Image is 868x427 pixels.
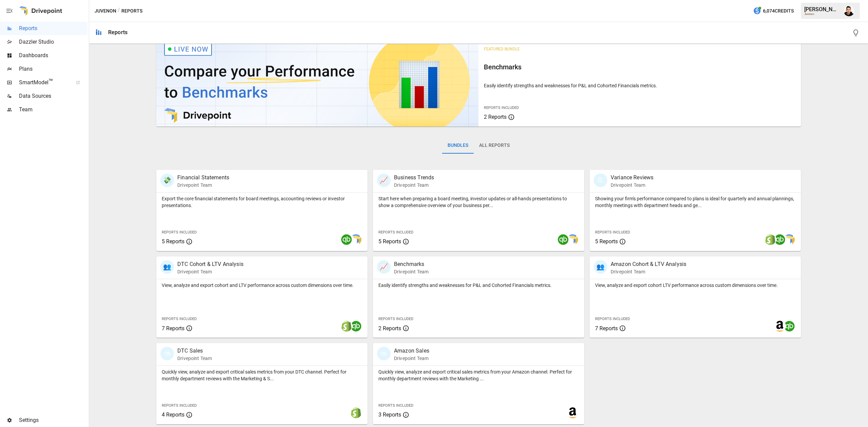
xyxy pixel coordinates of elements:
[378,282,579,289] p: Easily identify strengths and weaknesses for P&L and Cohorted Financials metrics.
[840,1,859,20] button: Francisco Sanchez
[484,47,520,51] span: Featured Bundle
[162,282,362,289] p: View, analyze and export cohort and LTV performance across custom dimensions over time.
[377,347,391,360] div: 🛍
[160,347,174,360] div: 🛍
[48,77,53,86] span: ™
[378,317,413,321] span: Reports Included
[484,62,795,72] h6: Benchmarks
[844,5,854,16] img: Francisco Sanchez
[595,282,795,289] p: View, analyze and export cohort LTV performance across custom dimensions over time.
[162,325,184,332] span: 7 Reports
[160,260,174,274] div: 👥
[19,24,87,32] span: Reports
[341,321,352,332] img: shopify
[19,416,87,424] span: Settings
[108,29,127,36] div: Reports
[611,174,653,182] p: Variance Reviews
[595,195,795,209] p: Showing your firm's performance compared to plans is ideal for quarterly and annual plannings, mo...
[19,38,87,46] span: Dazzler Studio
[351,407,361,418] img: shopify
[394,174,434,182] p: Business Trends
[394,355,429,362] p: Drivepoint Team
[19,65,87,73] span: Plans
[595,317,630,321] span: Reports Included
[377,260,391,274] div: 📈
[19,78,68,87] span: SmartModel
[177,174,229,182] p: Financial Statements
[595,230,630,234] span: Reports Included
[177,268,243,275] p: Drivepoint Team
[750,5,796,17] button: 6,074Credits
[162,411,184,418] span: 4 Reports
[611,260,686,268] p: Amazon Cohort & LTV Analysis
[394,182,434,188] p: Drivepoint Team
[394,268,429,275] p: Drivepoint Team
[162,368,362,382] p: Quickly view, analyze and export critical sales metrics from your DTC channel. Perfect for monthl...
[804,6,840,13] div: [PERSON_NAME]
[594,260,607,274] div: 👥
[595,238,618,245] span: 5 Reports
[118,7,120,15] div: /
[567,234,578,245] img: smart model
[484,106,519,110] span: Reports Included
[378,195,579,209] p: Start here when preparing a board meeting, investor updates or all-hands presentations to show a ...
[394,347,429,355] p: Amazon Sales
[804,13,840,16] div: Juvenon
[162,317,197,321] span: Reports Included
[19,51,87,60] span: Dashboards
[378,368,579,382] p: Quickly view, analyze and export critical sales metrics from your Amazon channel. Perfect for mon...
[763,7,794,15] span: 6,074 Credits
[351,234,361,245] img: smart model
[351,321,361,332] img: quickbooks
[474,137,515,154] button: All Reports
[341,234,352,245] img: quickbooks
[611,268,686,275] p: Drivepoint Team
[774,234,785,245] img: quickbooks
[595,325,618,332] span: 7 Reports
[784,321,795,332] img: quickbooks
[162,403,197,408] span: Reports Included
[162,238,184,245] span: 5 Reports
[784,234,795,245] img: smart model
[162,195,362,209] p: Export the core financial statements for board meetings, accounting reviews or investor presentat...
[484,114,507,120] span: 2 Reports
[95,7,116,15] button: Juvenon
[177,347,212,355] p: DTC Sales
[378,411,401,418] span: 3 Reports
[377,174,391,187] div: 📈
[177,182,229,188] p: Drivepoint Team
[177,260,243,268] p: DTC Cohort & LTV Analysis
[567,407,578,418] img: amazon
[765,234,776,245] img: shopify
[378,403,413,408] span: Reports Included
[378,230,413,234] span: Reports Included
[594,174,607,187] div: 🗓
[611,182,653,188] p: Drivepoint Team
[177,355,212,362] p: Drivepoint Team
[394,260,429,268] p: Benchmarks
[774,321,785,332] img: amazon
[378,325,401,332] span: 2 Reports
[558,234,569,245] img: quickbooks
[378,238,401,245] span: 5 Reports
[442,137,474,154] button: Bundles
[484,82,795,89] p: Easily identify strengths and weaknesses for P&L and Cohorted Financials metrics.
[19,92,87,100] span: Data Sources
[162,230,197,234] span: Reports Included
[156,39,478,127] img: video thumbnail
[160,174,174,187] div: 💸
[19,106,87,114] span: Team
